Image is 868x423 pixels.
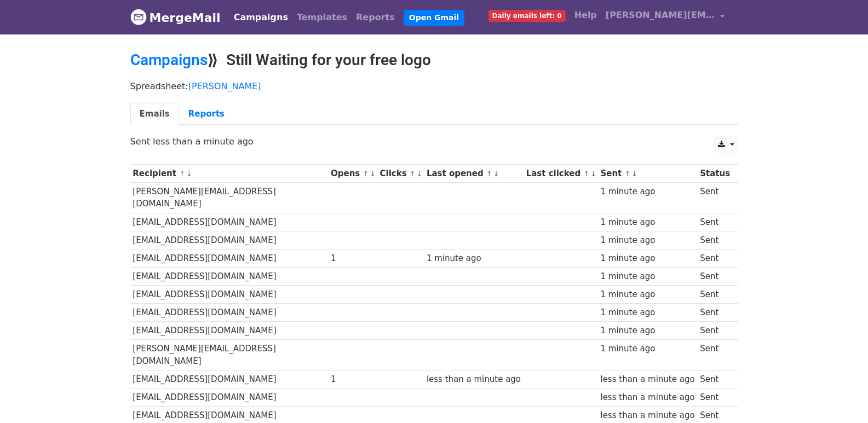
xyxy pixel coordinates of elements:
[352,7,399,28] a: Reports
[697,340,732,370] td: Sent
[427,373,521,386] div: less than a minute ago
[600,306,694,319] div: 1 minute ago
[130,389,329,407] td: [EMAIL_ADDRESS][DOMAIN_NAME]
[328,165,377,183] th: Opens
[697,165,732,183] th: Status
[600,252,694,265] div: 1 minute ago
[130,304,329,322] td: [EMAIL_ADDRESS][DOMAIN_NAME]
[598,165,698,183] th: Sent
[130,6,221,29] a: MergeMail
[484,4,570,26] a: Daily emails left: 0
[488,10,566,22] span: Daily emails left: 0
[130,370,329,389] td: [EMAIL_ADDRESS][DOMAIN_NAME]
[331,373,375,386] div: 1
[130,103,179,125] a: Emails
[600,216,694,229] div: 1 minute ago
[600,409,694,422] div: less than a minute ago
[697,183,732,213] td: Sent
[404,10,464,26] a: Open Gmail
[606,9,715,22] span: [PERSON_NAME][EMAIL_ADDRESS][DOMAIN_NAME]
[130,183,329,213] td: [PERSON_NAME][EMAIL_ADDRESS][DOMAIN_NAME]
[583,170,589,178] a: ↑
[600,186,694,198] div: 1 minute ago
[363,170,369,178] a: ↑
[179,103,234,125] a: Reports
[813,370,868,423] iframe: Chat Widget
[600,325,694,337] div: 1 minute ago
[130,231,329,249] td: [EMAIL_ADDRESS][DOMAIN_NAME]
[590,170,596,178] a: ↓
[631,170,637,178] a: ↓
[697,268,732,286] td: Sent
[130,51,738,69] h2: ⟫ Still Waiting for your free logo
[186,170,192,178] a: ↓
[130,268,329,286] td: [EMAIL_ADDRESS][DOMAIN_NAME]
[697,286,732,304] td: Sent
[493,170,499,178] a: ↓
[697,213,732,231] td: Sent
[130,165,329,183] th: Recipient
[486,170,492,178] a: ↑
[370,170,376,178] a: ↓
[697,249,732,267] td: Sent
[600,270,694,283] div: 1 minute ago
[130,322,329,340] td: [EMAIL_ADDRESS][DOMAIN_NAME]
[601,4,729,30] a: [PERSON_NAME][EMAIL_ADDRESS][DOMAIN_NAME]
[424,165,524,183] th: Last opened
[229,7,292,28] a: Campaigns
[600,373,694,386] div: less than a minute ago
[188,81,261,91] a: [PERSON_NAME]
[697,304,732,322] td: Sent
[524,165,598,183] th: Last clicked
[427,252,521,265] div: 1 minute ago
[697,389,732,407] td: Sent
[697,322,732,340] td: Sent
[130,213,329,231] td: [EMAIL_ADDRESS][DOMAIN_NAME]
[130,80,738,92] p: Spreadsheet:
[377,165,424,183] th: Clicks
[130,340,329,370] td: [PERSON_NAME][EMAIL_ADDRESS][DOMAIN_NAME]
[130,249,329,267] td: [EMAIL_ADDRESS][DOMAIN_NAME]
[697,370,732,389] td: Sent
[292,7,352,28] a: Templates
[697,231,732,249] td: Sent
[130,286,329,304] td: [EMAIL_ADDRESS][DOMAIN_NAME]
[410,170,416,178] a: ↑
[600,288,694,301] div: 1 minute ago
[130,9,147,25] img: MergeMail logo
[600,234,694,247] div: 1 minute ago
[600,391,694,404] div: less than a minute ago
[417,170,423,178] a: ↓
[331,252,375,265] div: 1
[179,170,185,178] a: ↑
[130,136,738,147] p: Sent less than a minute ago
[625,170,631,178] a: ↑
[570,4,601,26] a: Help
[600,343,694,355] div: 1 minute ago
[130,51,208,69] a: Campaigns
